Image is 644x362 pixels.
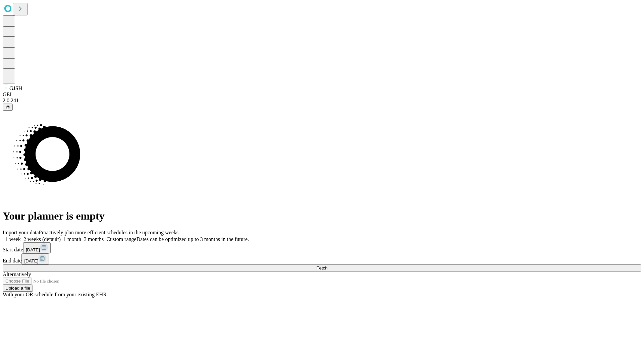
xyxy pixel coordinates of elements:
div: End date [3,253,641,264]
span: Import your data [3,230,39,235]
h1: Your planner is empty [3,210,641,222]
span: With your OR schedule from your existing EHR [3,292,107,297]
span: Dates can be optimized up to 3 months in the future. [137,236,249,242]
span: 1 week [5,236,21,242]
span: Proactively plan more efficient schedules in the upcoming weeks. [39,230,180,235]
button: [DATE] [23,242,51,253]
span: 1 month [63,236,81,242]
div: Start date [3,242,641,253]
span: Fetch [316,265,327,270]
span: 2 weeks (default) [23,236,61,242]
span: Custom range [106,236,136,242]
span: GJSH [9,85,22,91]
button: Upload a file [3,285,33,292]
span: [DATE] [26,247,40,252]
span: [DATE] [24,258,38,263]
button: @ [3,104,13,111]
span: Alternatively [3,271,31,277]
button: Fetch [3,264,641,271]
span: @ [5,105,10,110]
div: 2.0.241 [3,98,641,104]
button: [DATE] [21,253,49,264]
span: 3 months [84,236,104,242]
div: GEI [3,92,641,98]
